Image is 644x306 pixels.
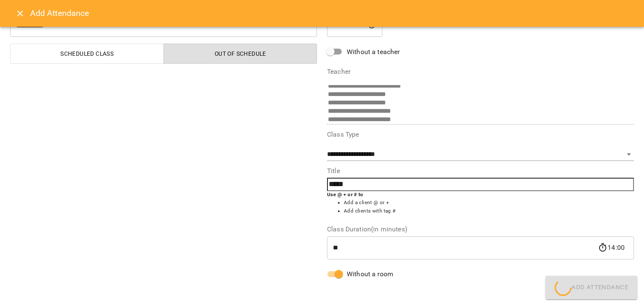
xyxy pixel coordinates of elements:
label: Class Duration(in minutes) [327,226,634,233]
span: Out of Schedule [169,49,312,59]
label: Title [327,168,634,174]
span: Scheduled class [16,49,159,59]
button: Scheduled class [10,44,164,64]
h6: Add Attendance [30,7,634,20]
label: Class Type [327,131,634,138]
b: Use @ + or # to [327,192,364,197]
button: Out of Schedule [164,44,317,64]
label: Teacher [327,68,634,75]
li: Add clients with tag # [344,207,634,215]
span: Without a teacher [347,47,400,57]
li: Add a client @ or + [344,199,634,207]
span: Without a room [347,269,393,279]
button: Close [10,3,30,23]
